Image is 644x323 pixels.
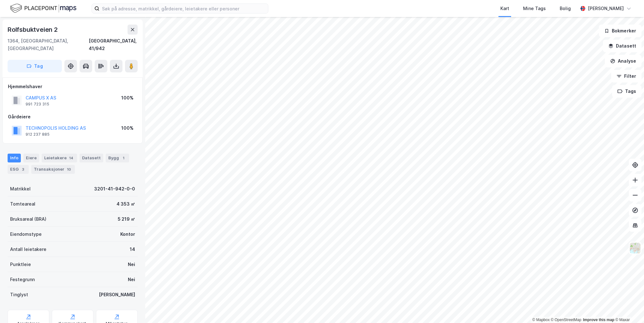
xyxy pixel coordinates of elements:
div: [PERSON_NAME] [99,291,135,298]
div: 10 [66,166,72,173]
div: Rolfsbuktveien 2 [8,25,59,35]
div: Info [8,154,21,162]
a: OpenStreetMap [551,318,581,322]
button: Filter [611,70,641,82]
div: Tomteareal [10,200,35,208]
div: Kontor [120,230,135,238]
div: Bygg [106,154,129,162]
a: Mapbox [532,318,550,322]
div: 1364, [GEOGRAPHIC_DATA], [GEOGRAPHIC_DATA] [8,37,89,52]
div: Matrikkel [10,185,31,193]
div: Bolig [560,5,571,12]
div: 5 219 ㎡ [118,215,135,223]
div: 100% [121,124,134,132]
div: Kart [500,5,509,12]
div: Festegrunn [10,276,35,283]
div: 991 723 315 [26,102,49,107]
div: Hjemmelshaver [8,83,137,90]
div: 912 237 885 [26,132,50,137]
div: [PERSON_NAME] [588,5,624,12]
div: Gårdeiere [8,113,137,121]
div: Mine Tags [523,5,546,12]
div: Eiere [23,154,39,162]
div: 1 [120,155,127,161]
div: 14 [130,246,135,253]
div: 3201-41-942-0-0 [94,185,135,193]
div: Antall leietakere [10,246,46,253]
div: Datasett [80,154,103,162]
button: Analyse [605,55,641,67]
img: Z [629,242,641,254]
a: Improve this map [583,318,614,322]
input: Søk på adresse, matrikkel, gårdeiere, leietakere eller personer [99,4,268,13]
div: Eiendomstype [10,230,42,238]
div: Nei [128,261,135,268]
div: 4 353 ㎡ [116,200,135,208]
div: ESG [8,165,29,174]
button: Bokmerker [599,25,641,37]
div: 100% [121,94,134,102]
div: Transaksjoner [31,165,75,174]
button: Datasett [603,40,641,52]
iframe: Chat Widget [612,293,644,323]
div: 14 [68,155,75,161]
div: 3 [20,166,26,173]
div: Tinglyst [10,291,28,298]
div: Nei [128,276,135,283]
div: Bruksareal (BRA) [10,215,46,223]
div: Punktleie [10,261,31,268]
button: Tags [612,85,641,98]
img: logo.f888ab2527a4732fd821a326f86c7f29.svg [10,3,76,14]
button: Tag [8,60,62,72]
div: Leietakere [42,154,77,162]
div: [GEOGRAPHIC_DATA], 41/942 [89,37,138,52]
